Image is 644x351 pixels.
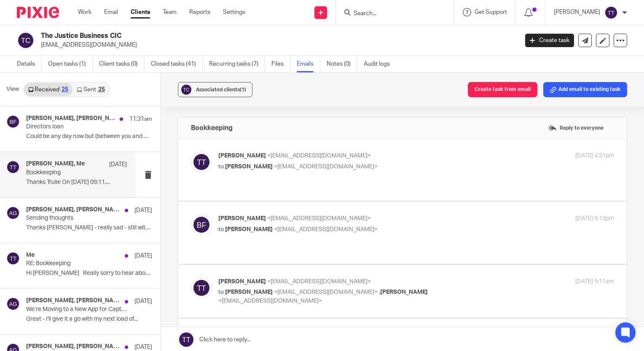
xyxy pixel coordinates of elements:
[353,10,429,18] input: Search
[72,83,109,96] a: Sent25
[26,270,152,277] p: Hi [PERSON_NAME] Really sorry to hear about...
[218,215,266,221] span: [PERSON_NAME]
[604,6,618,19] img: svg%3E
[23,315,379,332] p: [DATE] [PERSON_NAME] Mbe Sorops – Brave book £250.00 – is this a refund? Would you please let me ...
[274,226,378,232] span: <[EMAIL_ADDRESS][DOMAIN_NAME]>
[546,122,606,134] label: Reply to everyone
[62,87,68,93] div: 25
[23,340,379,349] p: [DATE] [PERSON_NAME] Donuts 4/7 (29.98)
[26,252,35,259] h4: Me
[189,8,210,16] a: Reports
[525,34,574,47] a: Create task
[129,115,152,123] p: 11:31am
[134,252,152,260] p: [DATE]
[543,82,627,97] button: Add email to existing task
[104,8,118,16] a: Email
[163,8,177,16] a: Team
[6,160,20,174] img: svg%3E
[17,7,59,18] img: Pixie
[6,85,19,94] span: View
[26,179,127,186] p: Thanks Trulie On [DATE] 09:11,...
[554,8,600,16] p: [PERSON_NAME]
[48,56,93,72] a: Open tasks (1)
[26,297,121,304] h4: [PERSON_NAME], [PERSON_NAME]
[17,130,32,137] b: Sent:
[274,164,378,170] span: <[EMAIL_ADDRESS][DOMAIN_NAME]>
[267,279,371,285] span: <[EMAIL_ADDRESS][DOMAIN_NAME]>
[191,277,212,298] img: svg%3E
[218,164,224,170] span: to
[26,169,107,176] p: Bookkeeping
[17,122,35,129] span: From:
[17,60,371,75] span: Really sorry to hear about your Grandad. Please take all the time you need in getting back to us ...
[240,87,246,92] span: (1)
[26,316,152,323] p: Great - I'll give it a go with my next load of...
[191,124,233,132] h4: Bookkeeping
[191,214,212,235] img: svg%3E
[196,87,246,92] span: Associated clients
[225,226,273,232] span: [PERSON_NAME]
[380,289,428,295] span: [PERSON_NAME]
[468,82,537,97] button: Create task from email
[575,277,614,286] p: [DATE] 9:11am
[17,223,379,232] p: Bryn
[17,139,26,146] b: To:
[26,224,152,231] p: Thanks [PERSON_NAME] - really sad - still with him in...
[26,343,121,350] h4: [PERSON_NAME], [PERSON_NAME]
[26,133,152,140] p: Could be any day now but (between you and me)...
[17,122,199,154] span: [PERSON_NAME] <[EMAIL_ADDRESS][DOMAIN_NAME]> [DATE] 21:14 [PERSON_NAME] <[EMAIL_ADDRESS][DOMAIN_N...
[26,215,127,222] p: Sending thoughts
[178,82,252,97] button: Associated clients(1)
[575,214,614,223] p: [DATE] 9:13pm
[143,241,258,248] a: [EMAIL_ADDRESS][DOMAIN_NAME]
[271,56,290,72] a: Files
[17,148,41,154] b: Subject:
[267,153,371,159] span: <[EMAIL_ADDRESS][DOMAIN_NAME]>
[26,123,127,130] p: Directors loan
[17,103,32,110] span: Trulie
[6,252,20,265] img: svg%3E
[218,226,224,232] span: to
[26,206,121,213] h4: [PERSON_NAME], [PERSON_NAME]
[23,255,379,263] p: Hi [PERSON_NAME],
[98,87,105,93] div: 25
[364,56,396,72] a: Audit logs
[218,279,266,285] span: [PERSON_NAME]
[17,189,379,198] p: The £250 is a donation.
[17,164,379,181] p: [PERSON_NAME] Donuts - I'll have a look for when I'm next in the shop - you may have to remind me...
[274,289,378,295] span: <[EMAIL_ADDRESS][DOMAIN_NAME]>
[134,297,152,306] p: [DATE]
[297,56,320,72] a: Emails
[99,56,145,72] a: Client tasks (0)
[6,206,20,220] img: svg%3E
[225,164,273,170] span: [PERSON_NAME]
[17,241,379,249] p: [DATE][DATE] 16:21, [PERSON_NAME] < > wrote:
[78,8,91,16] a: Work
[6,297,20,311] img: svg%3E
[151,56,203,72] a: Closed tasks (41)
[180,83,193,96] img: svg%3E
[17,86,60,93] span: Kindest regards
[26,115,115,122] h4: [PERSON_NAME], [PERSON_NAME]
[41,32,418,40] h2: The Justice Business CIC
[24,83,72,96] a: Received25
[131,8,150,16] a: Clients
[109,160,127,169] p: [DATE]
[41,41,513,49] p: [EMAIL_ADDRESS][DOMAIN_NAME]
[26,160,85,168] h4: [PERSON_NAME], Me
[23,289,379,306] p: Thank you for providing me with the invoices last week. I have since updated Xero, and we current...
[17,32,35,49] img: svg%3E
[17,43,75,50] span: Hi [PERSON_NAME]
[218,153,266,159] span: [PERSON_NAME]
[134,206,152,215] p: [DATE]
[26,306,127,313] p: We’re Moving to a New App for Capturing Your Invoices
[327,56,357,72] a: Notes (0)
[209,56,265,72] a: Recurring tasks (7)
[225,289,273,295] span: [PERSON_NAME]
[267,215,371,221] span: <[EMAIL_ADDRESS][DOMAIN_NAME]>
[218,298,322,304] span: <[EMAIL_ADDRESS][DOMAIN_NAME]>
[17,56,42,72] a: Details
[17,207,379,215] p: Thanks
[475,9,507,15] span: Get Support
[23,272,379,280] p: How are you?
